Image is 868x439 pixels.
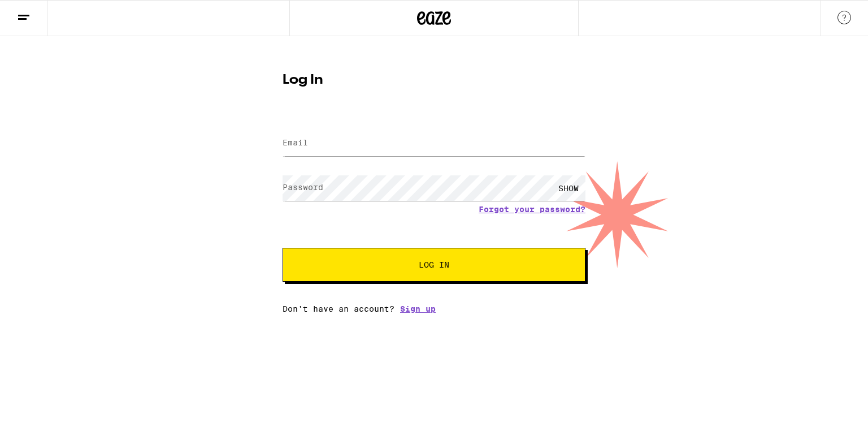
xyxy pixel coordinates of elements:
[283,183,323,192] label: Password
[283,74,585,87] h1: Log In
[419,261,449,269] span: Log In
[552,175,585,201] div: SHOW
[283,131,585,156] input: Email
[283,138,308,147] label: Email
[283,304,585,313] div: Don't have an account?
[283,248,585,282] button: Log In
[479,205,585,214] a: Forgot your password?
[400,304,436,313] a: Sign up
